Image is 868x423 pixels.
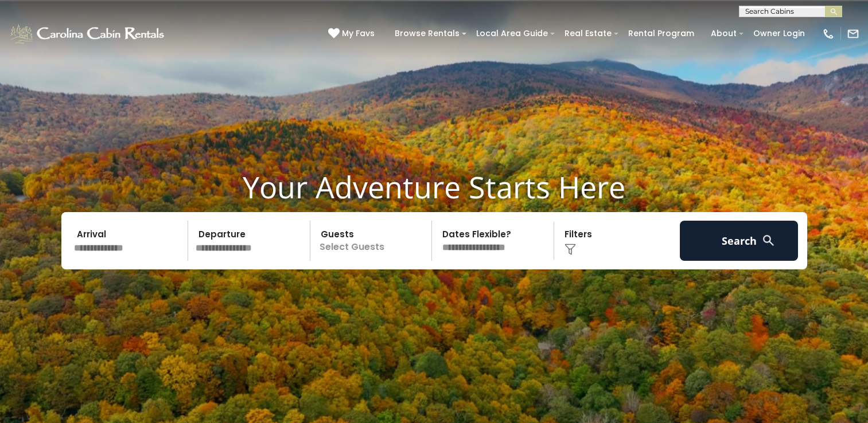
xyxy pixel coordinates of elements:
img: phone-regular-white.png [822,28,835,40]
a: Owner Login [748,25,811,42]
img: mail-regular-white.png [847,28,859,40]
a: My Favs [328,28,377,40]
a: About [705,25,742,42]
button: Search [680,221,799,261]
h1: Your Adventure Starts Here [9,169,859,205]
a: Local Area Guide [470,25,554,42]
a: Browse Rentals [389,25,465,42]
img: White-1-1-2.png [9,22,168,45]
a: Rental Program [622,25,700,42]
a: Real Estate [559,25,617,42]
img: search-regular-white.png [761,233,776,248]
img: filter--v1.png [565,244,576,255]
p: Select Guests [314,221,432,261]
span: My Favs [342,28,375,40]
